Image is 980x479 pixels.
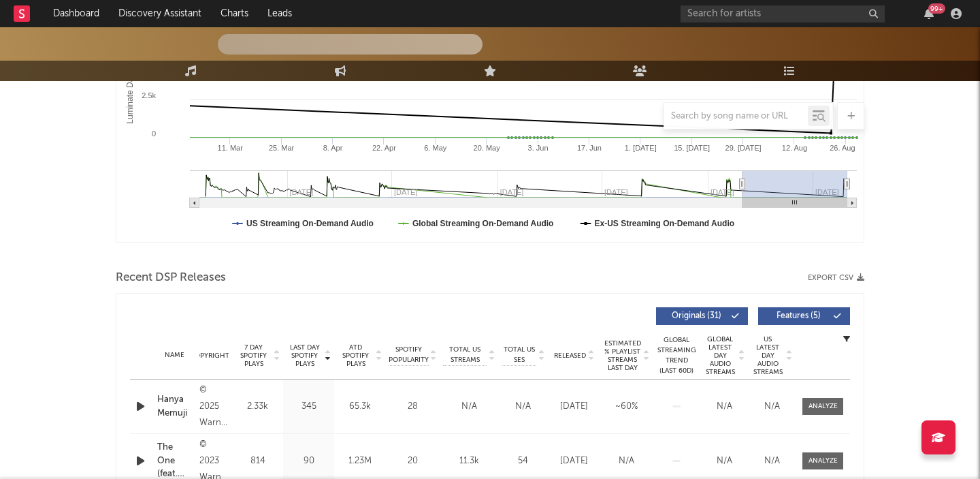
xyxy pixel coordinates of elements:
div: 65.3k [338,400,382,414]
a: Hanya Memuji [157,393,193,420]
div: N/A [443,400,495,414]
div: N/A [604,454,649,468]
div: N/A [704,454,745,468]
div: Name [157,350,193,360]
div: [DATE] [551,400,597,414]
text: 26. Aug [830,144,855,152]
div: 1.23M [338,454,382,468]
div: ~ 60 % [604,400,649,414]
text: 15. [DATE] [674,144,710,152]
text: Ex-US Streaming On-Demand Audio [595,219,735,228]
div: 11.3k [443,454,495,468]
span: Spotify Popularity [389,345,429,365]
span: 7 Day Spotify Plays [235,343,272,368]
div: 814 [235,454,280,468]
div: 99 + [928,3,945,14]
text: US Streaming On-Demand Audio [246,219,374,228]
text: 25. Mar [269,144,295,152]
text: 20. May [474,144,501,152]
span: Recent DSP Releases [116,270,226,286]
div: 90 [287,454,331,468]
div: Global Streaming Trend (Last 60D) [656,335,697,376]
input: Search for artists [681,5,885,22]
div: N/A [502,400,544,414]
span: Total US Streams [443,345,487,365]
span: Total US SES [502,345,536,365]
text: 1. [DATE] [625,144,657,152]
text: 2.5k [142,91,156,99]
span: Originals ( 31 ) [665,312,728,320]
div: N/A [704,400,745,414]
text: 11. Mar [218,144,244,152]
span: Global Latest Day Audio Streams [704,335,736,376]
div: 345 [287,400,331,414]
span: ATD Spotify Plays [338,343,374,368]
text: 0 [152,129,156,138]
text: 12. Aug [782,144,807,152]
button: Originals(31) [656,307,748,325]
div: [DATE] [551,454,597,468]
text: 8. Apr [323,144,343,152]
div: 2.33k [235,400,280,414]
span: Last Day Spotify Plays [287,343,323,368]
div: N/A [751,454,792,468]
div: 28 [389,400,436,414]
span: Copyright [190,352,229,360]
span: Estimated % Playlist Streams Last Day [604,339,641,372]
div: 20 [389,454,436,468]
span: US Latest Day Audio Streams [751,335,784,376]
button: 99+ [924,8,934,19]
button: Export CSV [808,274,864,282]
span: Features ( 5 ) [767,312,830,320]
text: 3. Jun [528,144,549,152]
text: 22. Apr [372,144,396,152]
text: 6. May [424,144,447,152]
button: Features(5) [758,307,850,325]
text: 17. Jun [577,144,602,152]
div: N/A [751,400,792,414]
input: Search by song name or URL [664,111,808,122]
div: © 2025 Warner Music Indonesia [199,382,229,431]
text: 29. [DATE] [725,144,762,152]
text: Global Streaming On-Demand Audio [412,219,554,228]
div: 54 [502,454,544,468]
span: Released [554,352,586,360]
